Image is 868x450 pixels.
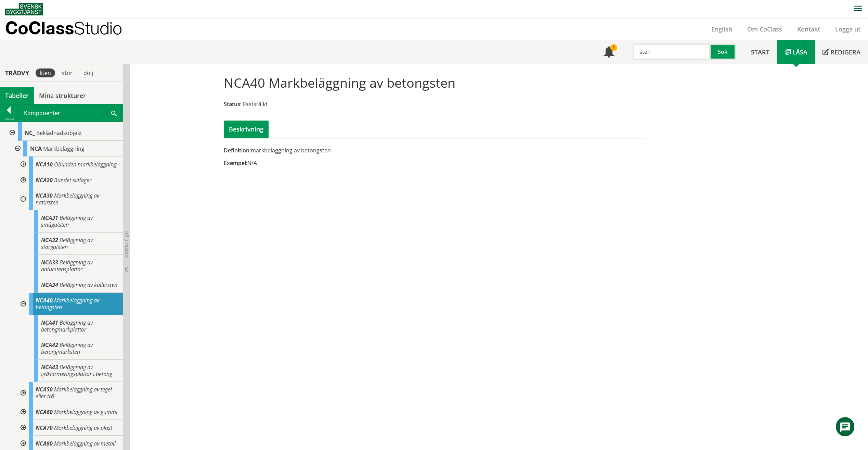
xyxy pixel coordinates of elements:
[0,116,17,122] div: Tillbaka
[36,386,53,393] span: NCA50
[224,159,501,167] div: N/A
[36,192,53,199] span: NCA30
[224,75,455,90] h1: NCA40 Markbeläggning av betongsten
[36,386,112,400] span: Markbeläggning av tegel eller trä
[224,147,251,154] span: Definition:
[828,25,868,33] a: Logga ut
[792,48,807,56] span: Läsa
[5,18,137,40] a: CoClassStudio
[60,281,117,289] span: Beläggning av kullersten
[36,297,53,304] span: NCA40
[41,259,58,266] span: NCA33
[790,25,828,33] a: Kontakt
[41,341,93,355] span: Beläggning av betongmarksten
[41,236,93,251] span: Beläggning av storgatsten
[633,43,711,60] input: Sök
[111,109,117,116] span: Sök i tabellen
[34,87,91,104] a: Mina strukturer
[711,43,736,60] button: Sök
[41,236,58,244] span: NCA32
[54,161,116,168] span: Obunden markbeläggning
[596,40,622,64] a: 1
[30,145,42,152] span: NCA
[36,68,55,77] div: liten
[41,341,58,349] span: NCA42
[36,408,53,416] span: NCA60
[36,161,53,168] span: NCA10
[41,281,58,289] span: NCA34
[36,440,53,447] span: NCA80
[36,176,53,184] span: NCA20
[58,68,77,77] div: stor
[41,363,112,378] span: Beläggning av gräsarmeringsplattor i betong
[243,100,268,108] span: Fastställd
[5,24,122,32] p: CoClass
[54,424,112,432] span: Markbeläggning av plast
[36,424,53,432] span: NCA70
[743,40,777,64] a: Start
[43,145,85,152] span: Markbeläggning
[54,440,116,447] span: Markbeläggning av metall
[604,47,614,58] span: Notifikationer
[41,363,58,371] span: NCA43
[830,48,860,56] span: Redigera
[704,25,740,33] a: English
[41,319,93,333] span: Beläggning av betongmarkplattor
[224,100,242,108] span: Status:
[36,297,99,311] span: Markbeläggning av betongsten
[740,25,790,33] a: Om CoClass
[815,40,868,64] a: Redigera
[224,159,247,167] span: Exempel:
[36,192,99,206] span: Markbeläggning av natursten
[124,231,129,258] span: Dölj trädvy
[5,3,43,15] img: Svensk Byggtjänst
[41,214,58,222] span: NCA31
[41,259,93,273] span: Beläggning av naturstensplattor
[36,129,82,137] span: Beklädnadsobjekt
[54,176,91,184] span: Bundet slitlager
[54,408,117,416] span: Markbeläggning av gummi
[224,121,269,138] div: Beskrivning
[18,104,123,122] div: Komponenter
[1,69,33,77] div: Trädvy
[74,18,122,38] span: Studio
[610,44,617,51] div: 1
[777,40,815,64] a: Läsa
[224,147,501,154] div: markbeläggning av betongsten
[41,214,93,228] span: Beläggning av smågatsten
[751,48,769,56] span: Start
[25,129,35,137] span: NC_
[41,319,58,326] span: NCA41
[79,68,97,77] div: dölj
